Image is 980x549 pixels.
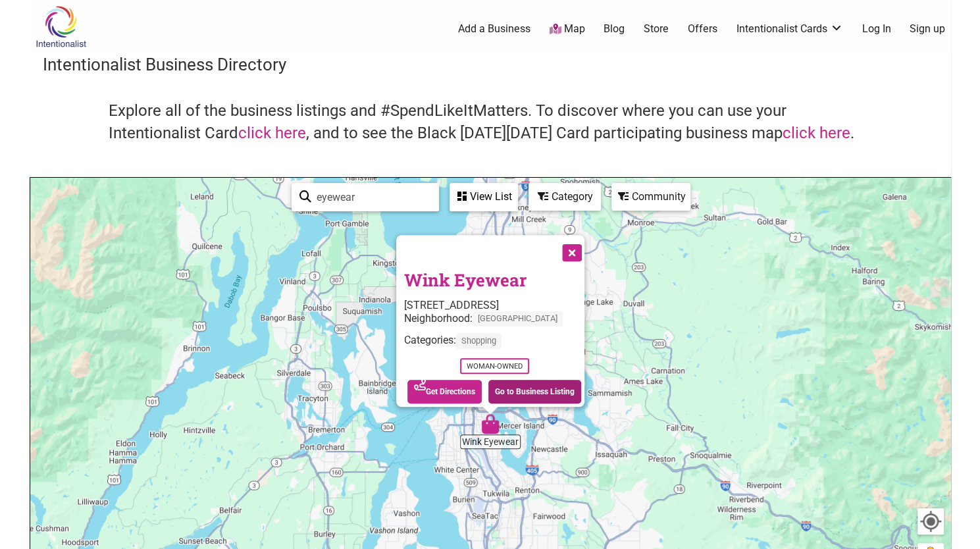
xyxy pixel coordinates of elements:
div: Filter by Community [611,183,690,211]
a: Get Directions [407,380,482,404]
h3: Intentionalist Business Directory [43,53,938,76]
div: Categories: [404,334,584,355]
a: Log In [862,22,890,36]
button: Close [554,235,587,268]
a: Add a Business [458,22,530,36]
a: Go to Business Listing [488,380,581,404]
input: Type to find and filter... [311,184,431,210]
div: Neighborhood: [404,311,584,333]
a: click here [238,124,306,142]
a: Intentionalist Cards [736,22,843,36]
a: Sign up [910,22,945,36]
div: Filter by category [529,183,601,211]
a: Blog [604,22,625,36]
a: Store [644,22,669,36]
div: View List [451,184,517,209]
div: See a list of the visible businesses [450,183,518,211]
span: Shopping [456,334,502,349]
a: Offers [688,22,717,36]
a: Map [549,22,584,37]
a: click here [783,124,850,142]
img: Intentionalist [30,5,92,48]
span: Woman-Owned [459,358,529,374]
button: Your Location [917,508,944,535]
div: Wink Eyewear [475,409,505,439]
a: Wink Eyewear [404,269,527,291]
h4: Explore all of the business listings and #SpendLikeItMatters. To discover where you can use your ... [109,100,872,144]
div: [STREET_ADDRESS] [404,299,584,311]
div: Community [613,184,689,209]
div: Category [530,184,600,209]
div: Type to search and filter [292,183,439,211]
span: [GEOGRAPHIC_DATA] [473,311,563,327]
